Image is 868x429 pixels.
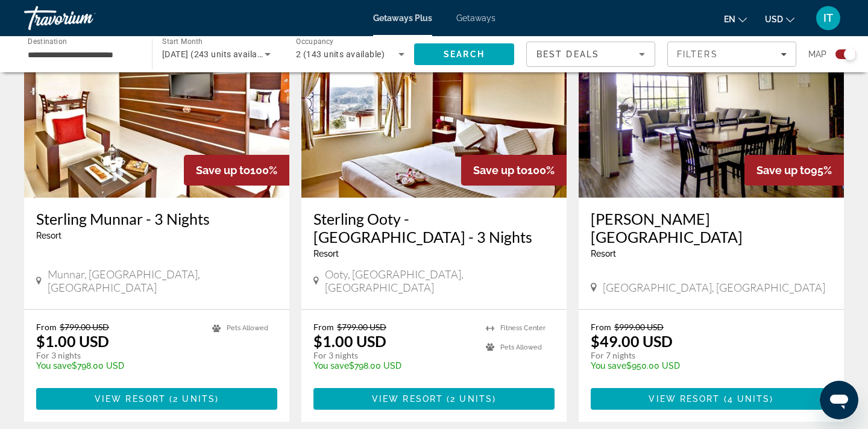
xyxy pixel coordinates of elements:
[301,5,567,198] img: Sterling Ooty - Elk Hill - 3 Nights
[820,381,858,419] iframe: Кнопка запуска окна обмена сообщениями
[36,361,200,371] p: $798.00 USD
[166,394,219,404] span: ( )
[536,47,645,61] mat-select: Sort by
[313,361,474,371] p: $798.00 USD
[60,322,109,332] span: $799.00 USD
[444,49,485,59] span: Search
[667,42,796,67] button: Filters
[24,5,289,198] img: Sterling Munnar - 3 Nights
[677,49,718,59] span: Filters
[808,46,826,63] span: Map
[756,164,811,177] span: Save up to
[720,394,774,404] span: ( )
[649,394,720,404] span: View Resort
[313,388,555,410] button: View Resort(2 units)
[536,49,599,59] span: Best Deals
[313,322,334,332] span: From
[591,249,616,258] span: Resort
[36,350,200,361] p: For 3 nights
[591,322,611,332] span: From
[591,350,820,361] p: For 7 nights
[473,164,527,177] span: Save up to
[373,13,432,23] a: Getaways Plus
[313,332,386,350] p: $1.00 USD
[28,48,136,62] input: Select destination
[162,49,272,59] span: [DATE] (243 units available)
[296,37,334,46] span: Occupancy
[724,10,747,28] button: Change language
[823,12,833,24] span: IT
[162,37,203,46] span: Start Month
[450,394,492,404] span: 2 units
[184,155,289,186] div: 100%
[443,394,496,404] span: ( )
[765,14,783,24] span: USD
[313,249,339,258] span: Resort
[591,361,626,371] span: You save
[603,281,825,294] span: [GEOGRAPHIC_DATA], [GEOGRAPHIC_DATA]
[372,394,443,404] span: View Resort
[813,5,844,31] button: User Menu
[36,361,72,371] span: You save
[461,155,567,186] div: 100%
[36,388,277,410] button: View Resort(2 units)
[36,210,277,228] a: Sterling Munnar - 3 Nights
[591,210,832,246] a: [PERSON_NAME][GEOGRAPHIC_DATA]
[173,394,215,404] span: 2 units
[36,322,57,332] span: From
[36,332,109,350] p: $1.00 USD
[744,155,844,186] div: 95%
[313,350,474,361] p: For 3 nights
[24,2,145,34] a: Travorium
[500,324,546,332] span: Fitness Center
[591,361,820,371] p: $950.00 USD
[95,394,166,404] span: View Resort
[414,43,514,65] button: Search
[227,324,268,332] span: Pets Allowed
[724,14,735,24] span: en
[500,343,542,351] span: Pets Allowed
[296,49,385,59] span: 2 (143 units available)
[614,322,664,332] span: $999.00 USD
[313,361,349,371] span: You save
[456,13,495,23] a: Getaways
[196,164,250,177] span: Save up to
[337,322,386,332] span: $799.00 USD
[591,332,673,350] p: $49.00 USD
[313,210,555,246] a: Sterling Ooty - [GEOGRAPHIC_DATA] - 3 Nights
[728,394,770,404] span: 4 units
[325,268,555,294] span: Ooty, [GEOGRAPHIC_DATA], [GEOGRAPHIC_DATA]
[28,37,67,45] span: Destination
[579,5,844,198] img: Greenhill Resort
[765,10,794,28] button: Change currency
[36,231,61,240] span: Resort
[591,388,832,410] button: View Resort(4 units)
[48,268,277,294] span: Munnar, [GEOGRAPHIC_DATA], [GEOGRAPHIC_DATA]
